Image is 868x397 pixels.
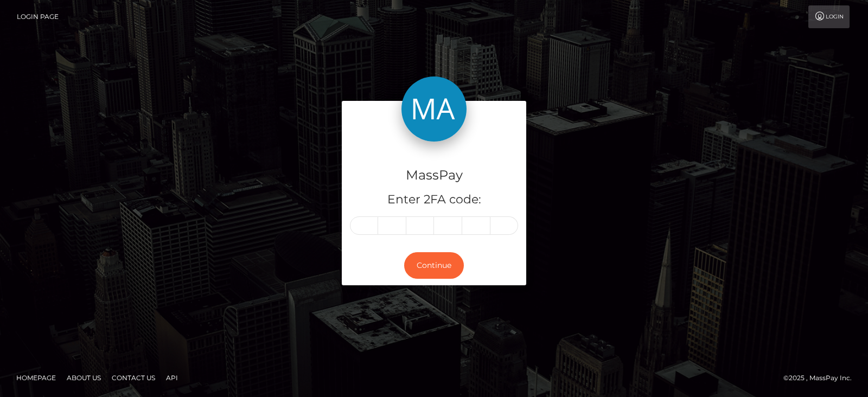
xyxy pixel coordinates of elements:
[62,369,105,386] a: About Us
[350,166,518,185] h4: MassPay
[17,5,59,28] a: Login Page
[350,191,518,208] h5: Enter 2FA code:
[808,5,850,28] a: Login
[107,369,159,386] a: Contact Us
[12,369,60,386] a: Homepage
[162,369,182,386] a: API
[404,252,464,279] button: Continue
[401,76,467,142] img: MassPay
[783,372,860,384] div: © 2025 , MassPay Inc.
